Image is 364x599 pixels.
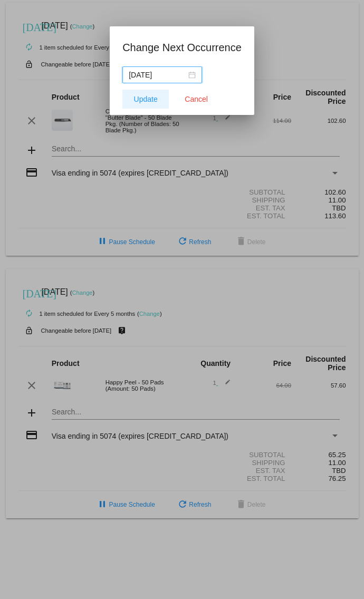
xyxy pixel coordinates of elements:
[122,39,242,56] h1: Change Next Occurrence
[122,90,169,109] button: Update
[129,69,186,81] input: Select date
[185,95,208,103] span: Cancel
[134,95,158,103] span: Update
[173,90,219,109] button: Close dialog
